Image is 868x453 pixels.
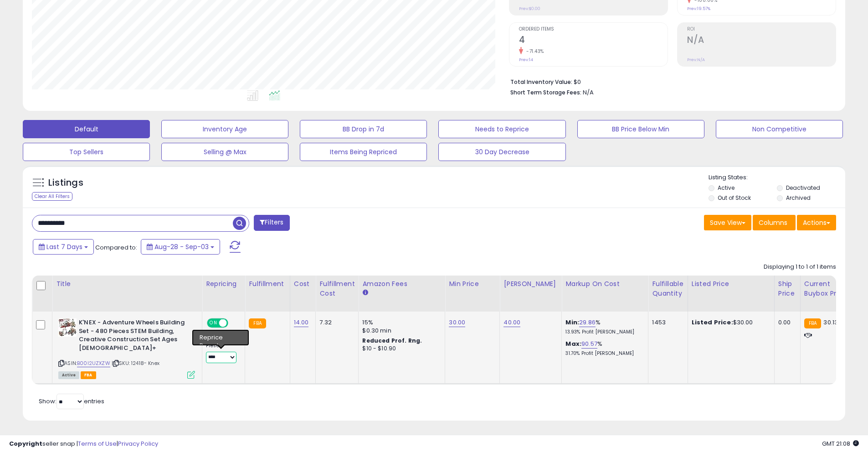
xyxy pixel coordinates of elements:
[78,439,117,448] a: Terms of Use
[206,333,238,341] div: Amazon AI
[449,279,496,289] div: Min Price
[449,318,465,327] a: 30.00
[438,120,565,138] button: Needs to Reprice
[565,318,641,335] div: %
[565,350,641,357] p: 31.70% Profit [PERSON_NAME]
[804,279,851,298] div: Current Buybox Price
[118,439,158,448] a: Privacy Policy
[778,318,793,327] div: 0.00
[161,143,288,161] button: Selling @ Max
[319,279,354,298] div: Fulfillment Cost
[154,242,209,251] span: Aug-28 - Sep-03
[822,439,859,448] span: 2025-09-11 21:08 GMT
[95,243,137,252] span: Compared to:
[81,371,96,379] span: FBA
[709,173,845,182] p: Listing States:
[32,192,72,201] div: Clear All Filters
[519,27,668,32] span: Ordered Items
[583,88,594,97] span: N/A
[294,318,309,327] a: 14.00
[362,337,422,344] b: Reduced Prof. Rng.
[565,318,579,327] b: Min:
[519,57,533,62] small: Prev: 14
[56,279,198,289] div: Title
[565,339,581,348] b: Max:
[48,177,83,189] h5: Listings
[692,279,770,289] div: Listed Price
[206,279,241,289] div: Repricing
[23,120,150,138] button: Default
[58,318,77,337] img: 51EeXKRYG9L._SL40_.jpg
[33,239,94,255] button: Last 7 Days
[319,318,351,327] div: 7.32
[208,319,219,327] span: ON
[759,218,787,227] span: Columns
[652,318,680,327] div: 1453
[519,6,540,11] small: Prev: $0.00
[764,263,836,271] div: Displaying 1 to 1 of 1 items
[161,120,288,138] button: Inventory Age
[510,76,829,87] li: $0
[692,318,733,327] b: Listed Price:
[39,397,104,406] span: Show: entries
[362,345,438,353] div: $10 - $10.90
[786,194,811,202] label: Archived
[141,239,220,255] button: Aug-28 - Sep-03
[77,359,110,367] a: B00I2UZXZW
[778,279,796,298] div: Ship Price
[804,318,821,328] small: FBA
[562,276,648,312] th: The percentage added to the cost of goods (COGS) that forms the calculator for Min & Max prices.
[687,27,836,32] span: ROI
[687,35,836,47] h2: N/A
[58,318,195,378] div: ASIN:
[565,340,641,357] div: %
[503,318,520,327] a: 40.00
[510,89,581,96] b: Short Term Storage Fees:
[581,339,597,349] a: 90.57
[438,143,565,161] button: 30 Day Decrease
[46,242,82,251] span: Last 7 Days
[692,318,767,327] div: $30.00
[362,327,438,335] div: $0.30 min
[687,6,710,11] small: Prev: 19.57%
[786,184,820,192] label: Deactivated
[249,279,286,289] div: Fulfillment
[704,215,751,230] button: Save View
[206,343,238,363] div: Preset:
[112,359,159,367] span: | SKU: 12418- Knex
[300,143,427,161] button: Items Being Repriced
[687,57,705,62] small: Prev: N/A
[503,279,558,289] div: [PERSON_NAME]
[9,440,158,448] div: seller snap | |
[58,371,79,379] span: All listings currently available for purchase on Amazon
[254,215,289,231] button: Filters
[797,215,836,230] button: Actions
[362,318,438,327] div: 15%
[823,318,838,327] span: 30.13
[294,279,312,289] div: Cost
[9,439,42,448] strong: Copyright
[523,48,544,55] small: -71.43%
[652,279,683,298] div: Fulfillable Quantity
[579,318,596,327] a: 29.86
[565,329,641,335] p: 13.93% Profit [PERSON_NAME]
[718,184,734,192] label: Active
[716,120,843,138] button: Non Competitive
[519,35,668,47] h2: 4
[79,318,190,354] b: K'NEX - Adventure Wheels Building Set - 480 Pieces STEM Building, Creative Construction Set Ages ...
[577,120,704,138] button: BB Price Below Min
[23,143,150,161] button: Top Sellers
[362,279,441,289] div: Amazon Fees
[565,279,644,289] div: Markup on Cost
[227,319,241,327] span: OFF
[362,289,368,297] small: Amazon Fees.
[753,215,796,230] button: Columns
[249,318,266,328] small: FBA
[510,78,572,86] b: Total Inventory Value:
[718,194,751,202] label: Out of Stock
[300,120,427,138] button: BB Drop in 7d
